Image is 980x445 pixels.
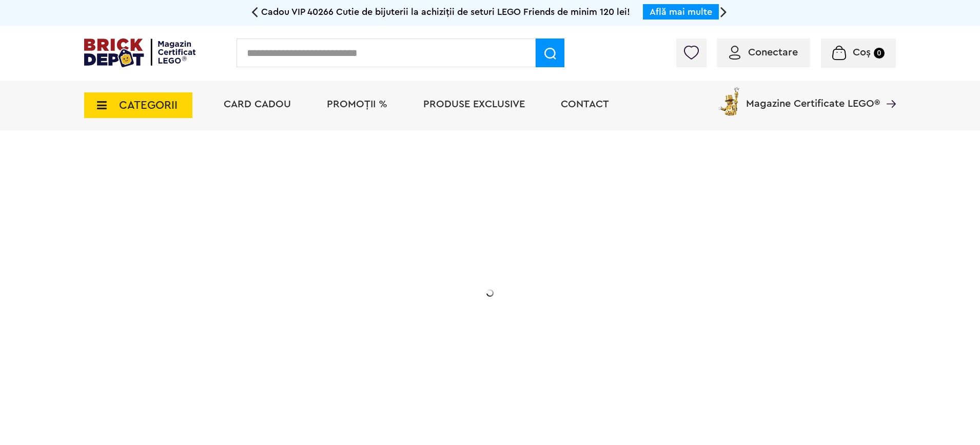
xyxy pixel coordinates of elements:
h2: Seria de sărbători: Fantomă luminoasă. Promoția este valabilă în perioada [DATE] - [DATE]. [157,280,362,323]
span: Conectare [748,47,798,57]
span: Magazine Certificate LEGO® [746,85,880,109]
span: Coș [853,47,871,57]
h1: Cadou VIP 40772 [157,233,362,269]
a: Contact [561,99,609,109]
a: PROMOȚII % [327,99,387,109]
a: Card Cadou [224,99,291,109]
div: Află detalii [157,346,362,359]
a: Magazine Certificate LEGO® [880,85,896,95]
a: Produse exclusive [423,99,525,109]
a: Conectare [729,47,798,57]
small: 0 [874,48,885,59]
span: Cadou VIP 40266 Cutie de bijuterii la achiziții de seturi LEGO Friends de minim 120 lei! [261,7,630,16]
a: Află mai multe [650,7,712,16]
span: CATEGORII [119,100,178,111]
